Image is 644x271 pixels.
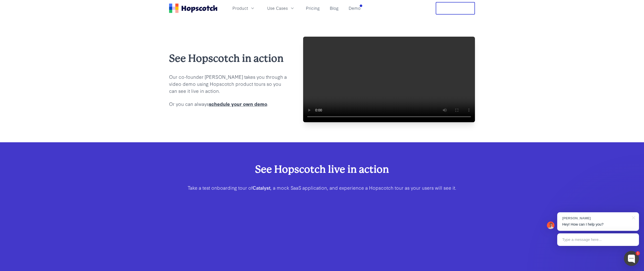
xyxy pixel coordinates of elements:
[169,4,217,13] a: Home
[436,2,475,15] button: Free Trial
[185,184,459,191] p: Take a test onboarding tour of , a mock SaaS application, and experience a Hopscotch tour as your...
[347,4,363,12] a: Demo
[562,216,629,221] div: [PERSON_NAME]
[253,184,270,191] b: Catalyst
[636,251,640,255] div: 1
[547,222,554,229] img: Mark Spera
[229,4,258,12] button: Product
[328,4,341,12] a: Blog
[169,73,287,94] p: Our co-founder [PERSON_NAME] takes you through a video demo using Hopscotch product tours so you ...
[169,100,287,107] p: Or you can always .
[232,5,248,11] span: Product
[267,5,288,11] span: Use Cases
[209,100,267,107] a: schedule your own demo
[169,51,287,65] h2: See Hopscotch in action
[557,233,639,246] div: Type a message here...
[562,222,634,227] p: Hey! How can I help you?
[264,4,298,12] button: Use Cases
[304,4,322,12] a: Pricing
[185,162,459,176] h2: See Hopscotch live in action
